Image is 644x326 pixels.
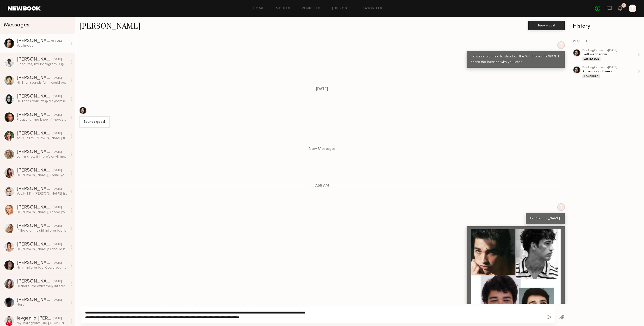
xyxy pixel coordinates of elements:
[582,49,640,61] a: bookingRequest •[DATE]Golf wear ecomWithdrawn
[53,279,62,284] div: [DATE]
[17,131,53,136] div: [PERSON_NAME]
[53,94,62,99] div: [DATE]
[315,184,329,188] span: 7:58 AM
[53,224,62,228] div: [DATE]
[17,43,68,48] div: You: Image
[528,21,565,30] button: Book model
[17,136,68,141] div: You: Hi ! I’m [PERSON_NAME] from Yoen Production ([DOMAIN_NAME]). I really enjoyed your photos! I...
[530,216,561,221] div: Hi [PERSON_NAME]!
[582,49,637,52] div: booking Request • [DATE]
[623,4,625,7] div: 2
[363,7,382,10] a: Favorites
[332,7,352,10] a: Job Posts
[17,298,53,302] div: [PERSON_NAME]
[53,57,62,62] div: [DATE]
[17,302,68,307] div: Here!
[17,224,53,228] div: [PERSON_NAME]
[17,247,68,252] div: Hi [PERSON_NAME]! I should be available early July if you have the date I can be sure of it:) for...
[17,279,53,284] div: [PERSON_NAME]
[50,39,62,43] div: 7:58 AM
[17,113,53,117] div: [PERSON_NAME]
[582,66,640,78] a: bookingRequest •[DATE]Antomars golfwearConfirmed
[53,168,62,173] div: [DATE]
[17,62,68,67] div: Of course, my Instagram is @kskopec
[582,66,637,69] div: booking Request • [DATE]
[573,40,640,43] div: REQUESTS
[253,7,264,10] a: Home
[17,316,53,321] div: Ievgeniia [PERSON_NAME]
[17,39,50,43] div: [PERSON_NAME]
[17,265,68,270] div: Hi! Im interested! Could you tell me more about photo shoot and brand please, I can’t go on the s...
[53,150,62,154] div: [DATE]
[17,261,53,265] div: [PERSON_NAME]
[17,191,68,196] div: You: Hi ! I’m [PERSON_NAME] from Yoen Production ([DOMAIN_NAME]). We’re planning a 3-hour women’s...
[316,87,328,91] span: [DATE]
[582,74,600,78] div: Confirmed
[17,57,53,62] div: [PERSON_NAME]
[17,228,68,233] div: If the client is still interested, I can be flexible on the rate
[17,94,53,99] div: [PERSON_NAME]
[53,113,62,117] div: [DATE]
[471,54,561,65] div: Hi! We’re planning to shoot on the 16th from 4 to 6PM! I’ll share the location with you later.
[629,5,636,12] a: T
[17,321,68,326] div: My Instagram: [URL][DOMAIN_NAME] Rates are negotiable ❤️ Best Regards Eugeniia
[79,20,140,31] a: [PERSON_NAME]
[17,76,53,80] div: [PERSON_NAME]
[582,69,637,74] div: Antomars golfwear
[17,187,53,191] div: [PERSON_NAME]
[53,76,62,80] div: [DATE]
[17,210,68,215] div: Hi [PERSON_NAME], I hope you are well! Following up on this. Would love to lock in the dates with...
[17,80,68,85] div: Hi! That sounds fun! I could be available for the second week of August. It just depends what exa...
[17,150,53,154] div: [PERSON_NAME]
[53,242,62,247] div: [DATE]
[17,99,68,104] div: Hi! Thank you! It’s @alaynamlicardi :)
[302,7,320,10] a: Requests
[582,52,637,57] div: Golf wear ecom
[4,22,29,28] span: Messages
[573,24,640,29] div: History
[53,131,62,136] div: [DATE]
[53,187,62,191] div: [DATE]
[17,284,68,289] div: Hi there! I’m extremely interested! Thank you so much for reaching out. I still have availability...
[17,117,68,122] div: Please let me know if there’s anything else you’d like me to provide 🤍
[17,205,53,210] div: [PERSON_NAME]
[582,57,600,61] div: Withdrawn
[53,298,62,302] div: [DATE]
[83,119,106,125] div: Sounds good!
[17,242,53,247] div: [PERSON_NAME]
[17,168,53,173] div: [PERSON_NAME]
[53,205,62,210] div: [DATE]
[53,316,62,321] div: [DATE]
[53,261,62,265] div: [DATE]
[276,7,290,10] a: Models
[528,23,565,27] a: Book model
[17,154,68,159] div: Let m know if there’s anything else you need from me 😊
[17,173,68,178] div: Hi [PERSON_NAME], Thank you so much for reaching out and for your kind words — that really means ...
[309,147,336,151] span: New Messages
